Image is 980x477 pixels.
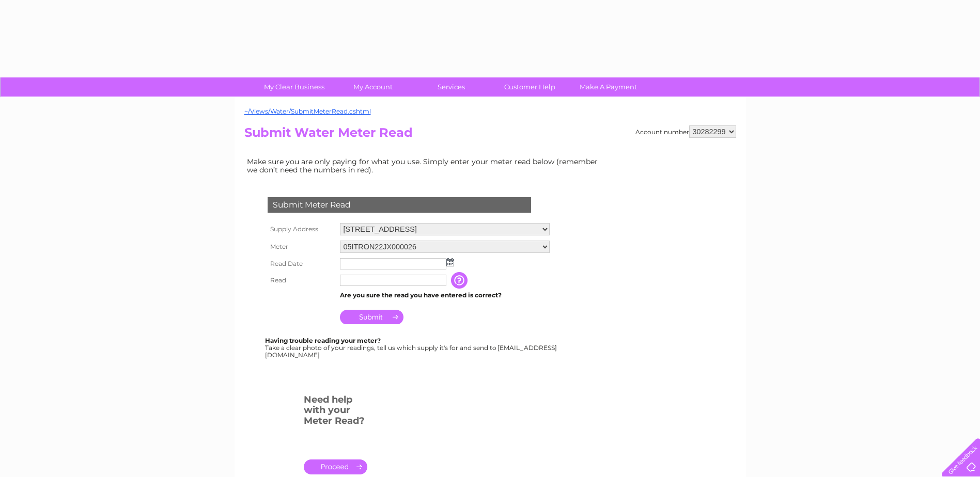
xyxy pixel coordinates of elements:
[265,220,337,238] th: Supply Address
[304,459,367,474] a: .
[244,155,606,177] td: Make sure you are only paying for what you use. Simply enter your meter read below (remember we d...
[265,337,381,344] b: Having trouble reading your meter?
[265,337,558,358] div: Take a clear photo of your readings, tell us which supply it's for and send to [EMAIL_ADDRESS][DO...
[265,256,337,272] th: Read Date
[446,258,454,266] img: ...
[566,77,651,97] a: Make A Payment
[265,238,337,256] th: Meter
[337,289,552,302] td: Are you sure the read you have entered is correct?
[268,197,531,213] div: Submit Meter Read
[487,77,572,97] a: Customer Help
[265,272,337,289] th: Read
[304,392,367,432] h3: Need help with your Meter Read?
[330,77,415,97] a: My Account
[244,125,736,145] h2: Submit Water Meter Read
[244,107,371,115] a: ~/Views/Water/SubmitMeterRead.cshtml
[409,77,494,97] a: Services
[451,272,470,289] input: Information
[635,125,736,138] div: Account number
[340,310,403,324] input: Submit
[252,77,337,97] a: My Clear Business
